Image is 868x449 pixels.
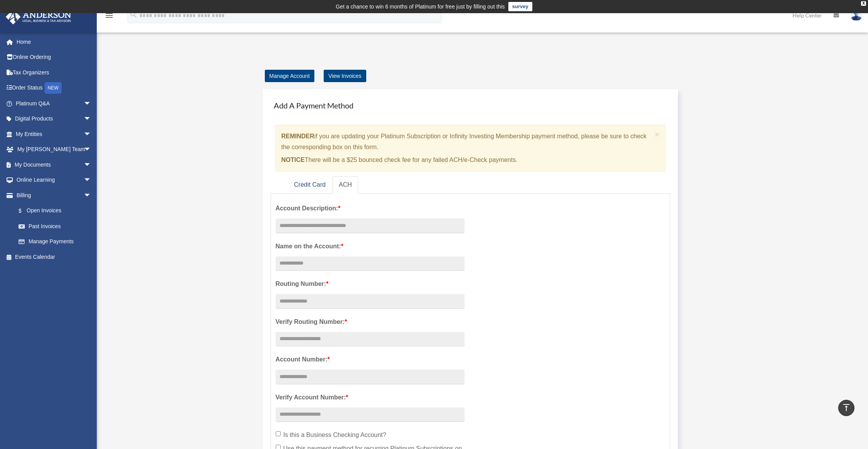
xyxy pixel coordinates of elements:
a: My Entitiesarrow_drop_down [5,126,103,142]
a: Order StatusNEW [5,80,103,96]
span: arrow_drop_down [84,111,99,127]
span: $ [23,206,27,216]
a: $Open Invoices [11,203,103,219]
span: arrow_drop_down [84,142,99,158]
label: Name on the Account: [276,241,465,252]
span: arrow_drop_down [84,188,99,203]
a: My [PERSON_NAME] Teamarrow_drop_down [5,142,103,157]
span: arrow_drop_down [84,157,99,173]
label: Is this a Business Checking Account? [276,430,465,440]
a: Online Learningarrow_drop_down [5,172,103,188]
label: Account Description: [276,203,465,214]
span: × [655,130,660,139]
a: View Invoices [324,70,366,82]
a: menu [105,14,114,20]
span: arrow_drop_down [84,126,99,142]
strong: REMINDER [281,133,314,139]
i: vertical_align_top [842,403,851,412]
div: close [861,1,866,6]
i: search [129,10,138,19]
a: Credit Card [288,176,332,194]
span: arrow_drop_down [84,172,99,188]
div: Get a chance to win 6 months of Platinum for free just by filling out this [336,2,505,11]
label: Verify Routing Number: [276,317,465,327]
a: Past Invoices [11,218,103,234]
strong: NOTICE [281,157,305,163]
a: ACH [333,176,358,194]
i: menu [105,11,114,20]
a: Tax Organizers [5,65,103,80]
a: Online Ordering [5,50,103,65]
a: Billingarrow_drop_down [5,188,103,203]
p: There will be a $25 bounced check fee for any failed ACH/e-Check payments. [281,155,652,165]
img: User Pic [851,10,862,21]
a: Events Calendar [5,249,103,265]
a: My Documentsarrow_drop_down [5,157,103,172]
span: arrow_drop_down [84,96,99,112]
a: vertical_align_top [838,400,854,416]
a: Manage Payments [11,234,99,249]
div: if you are updating your Platinum Subscription or Infinity Investing Membership payment method, p... [275,125,666,172]
label: Routing Number: [276,279,465,289]
a: survey [508,2,532,11]
button: Close [655,130,660,138]
h4: Add A Payment Method [271,97,671,114]
a: Platinum Q&Aarrow_drop_down [5,96,103,111]
div: NEW [45,82,62,94]
a: Home [5,34,103,50]
label: Verify Account Number: [276,392,465,403]
a: Digital Productsarrow_drop_down [5,111,103,127]
input: Is this a Business Checking Account? [276,431,281,436]
label: Account Number: [276,354,465,365]
a: Manage Account [265,70,314,82]
img: Anderson Advisors Platinum Portal [3,9,74,24]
